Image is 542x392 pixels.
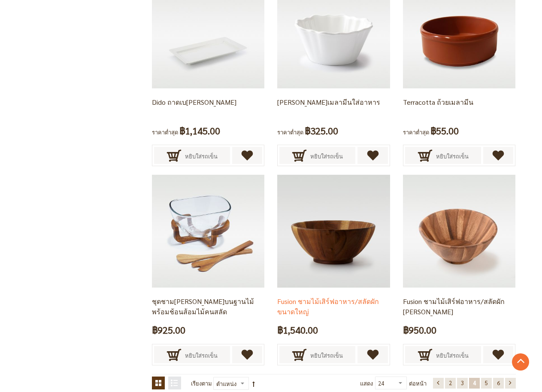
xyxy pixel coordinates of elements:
span: หยิบใส่รถเข็น [310,346,343,365]
span: 6 [497,379,500,386]
button: หยิบใส่รถเข็น [405,346,481,363]
a: Dido ถาดเบ[PERSON_NAME] [152,97,236,106]
a: serveware, melamine board, unique serving platters, serving tray platter, serveware platters, mel... [152,27,264,35]
span: ราคาต่ำสุด [152,128,178,136]
span: ฿55.00 [430,123,459,139]
span: ฿1,145.00 [179,123,220,139]
a: 5 [481,378,492,389]
label: เรียงตาม [191,377,212,390]
a: 6 [493,378,504,389]
a: 2 [445,378,456,389]
a: wooden bowl, salad bowl, fruit bowl, ชามสลัด, ชามไม้, ชามขนม, ชามใส่อาหาร, ถ้วยใส่ขนม, ของใช้ในคร... [403,227,515,234]
span: หยิบใส่รถเข็น [185,147,218,166]
span: ฿950.00 [403,322,436,338]
span: ฿1,540.00 [277,322,318,338]
a: Go to Top [512,353,529,371]
span: หยิบใส่รถเข็น [436,346,469,365]
button: หยิบใส่รถเข็น [405,147,481,164]
button: หยิบใส่รถเข็น [279,346,355,363]
span: ต่อหน้า [409,377,427,390]
img: wooden bowl, salad bowl, fruit bowl, ชามสลัด, ชามไม้, ชามขนม, ชามใส่อาหาร, ถ้วยใส่ขนม, ของใช้ในคร... [277,175,390,287]
a: ชุดชาม[PERSON_NAME]บนฐานไม้ พร้อมช้อนส้อมไม้คนสลัด [152,297,254,316]
button: หยิบใส่รถเข็น [279,147,355,164]
a: Fusion ชามไม้เสิร์ฟอาหาร/สลัดผัก ขนาดใหญ่ [277,297,379,316]
a: wooden bowl, salad bowl, fruit bowl, ชามสลัด, ชามไม้, ชามขนม, ชามใส่อาหาร, ถ้วยใส่ขนม, ของใช้ในคร... [277,227,390,234]
span: หยิบใส่รถเข็น [436,147,469,166]
span: ฿925.00 [152,322,185,338]
span: ราคาต่ำสุด [403,128,429,136]
a: เพิ่มไปยังรายการโปรด [483,147,514,164]
a: Fusion ชามไม้เสิร์ฟอาหาร/สลัดผัก [PERSON_NAME] [403,297,505,316]
span: ราคาต่ำสุด [277,128,303,136]
span: 4 [473,379,476,386]
a: Terracotta ถ้วยเมลามีน [403,27,515,35]
a: เพิ่มไปยังรายการโปรด [232,346,263,363]
span: แสดง [360,380,373,387]
span: 3 [461,379,464,386]
a: เพิ่มไปยังรายการโปรด [357,346,388,363]
span: 2 [449,379,452,386]
a: 3 [457,378,468,389]
span: หยิบใส่รถเข็น [310,147,343,166]
button: หยิบใส่รถเข็น [154,147,230,164]
a: glass bowl, salad bowl, fruit bowl, ชามสลัด, ชามแก้ว, ชามขนม, ชามใส่อาหาร, ถ้วยใส่ขนม, ของใช้ในคร... [152,227,264,234]
a: Terracotta ถ้วยเมลามีน [403,97,473,106]
img: wooden bowl, salad bowl, fruit bowl, ชามสลัด, ชามไม้, ชามขนม, ชามใส่อาหาร, ถ้วยใส่ขนม, ของใช้ในคร... [403,175,515,287]
button: หยิบใส่รถเข็น [154,346,230,363]
a: เพิ่มไปยังรายการโปรด [232,147,263,164]
span: 5 [485,379,488,386]
a: [PERSON_NAME]เมลามีนใส่อาหาร [277,97,380,106]
strong: ตาราง [152,377,165,389]
span: ฿325.00 [305,123,338,139]
img: glass bowl, salad bowl, fruit bowl, ชามสลัด, ชามแก้ว, ชามขนม, ชามใส่อาหาร, ถ้วยใส่ขนม, ของใช้ในคร... [152,175,264,287]
a: เพิ่มไปยังรายการโปรด [357,147,388,164]
a: melamine bowl, food bowl, extra large food bowl, salad bowl, extra large salad bowl, food display... [277,27,390,35]
span: หยิบใส่รถเข็น [185,346,218,365]
a: เพิ่มไปยังรายการโปรด [483,346,514,363]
